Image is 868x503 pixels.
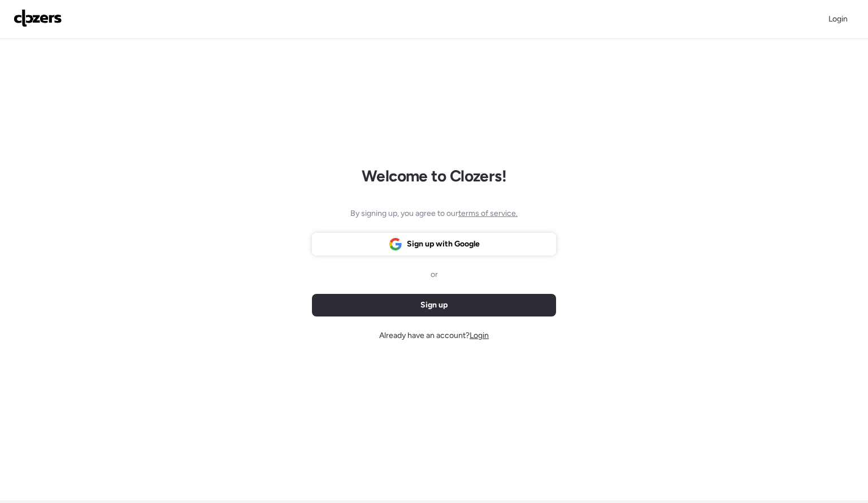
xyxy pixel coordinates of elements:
[420,300,448,311] span: Sign up
[350,208,518,219] span: By signing up, you agree to our
[14,9,62,27] img: Logo
[458,209,518,218] span: terms of service.
[828,14,848,24] span: Login
[470,331,489,340] span: Login
[407,239,480,250] span: Sign up with Google
[362,166,506,185] h1: Welcome to Clozers!
[431,269,438,280] span: or
[379,330,489,341] span: Already have an account?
